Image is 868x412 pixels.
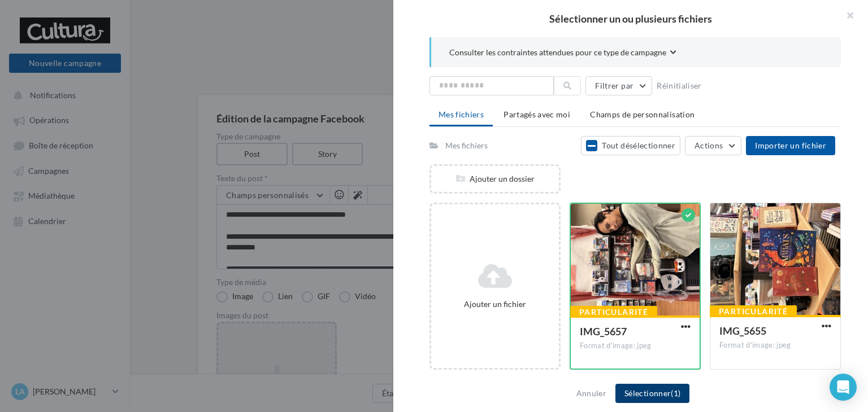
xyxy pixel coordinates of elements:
[436,299,554,310] div: Ajouter un fichier
[710,305,797,318] div: Particularité
[830,374,857,401] div: Open Intercom Messenger
[685,136,741,155] button: Actions
[719,325,766,337] span: IMG_5655
[504,109,570,119] span: Partagés avec moi
[580,341,691,351] div: Format d'image: jpeg
[570,306,657,318] div: Particularité
[585,76,652,95] button: Filtrer par
[572,387,611,400] button: Annuler
[431,173,559,185] div: Ajouter un dossier
[449,47,666,58] span: Consulter les contraintes attendues pour ce type de campagne
[755,141,826,150] span: Importer un fichier
[590,109,695,119] span: Champs de personnalisation
[449,46,676,60] button: Consulter les contraintes attendues pour ce type de campagne
[580,325,627,338] span: IMG_5657
[695,141,723,150] span: Actions
[439,109,484,119] span: Mes fichiers
[615,384,689,403] button: Sélectionner(1)
[581,136,680,155] button: Tout désélectionner
[411,14,850,24] h2: Sélectionner un ou plusieurs fichiers
[719,340,831,350] div: Format d'image: jpeg
[445,140,488,151] div: Mes fichiers
[652,79,706,93] button: Réinitialiser
[746,136,835,155] button: Importer un fichier
[671,388,680,398] span: (1)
